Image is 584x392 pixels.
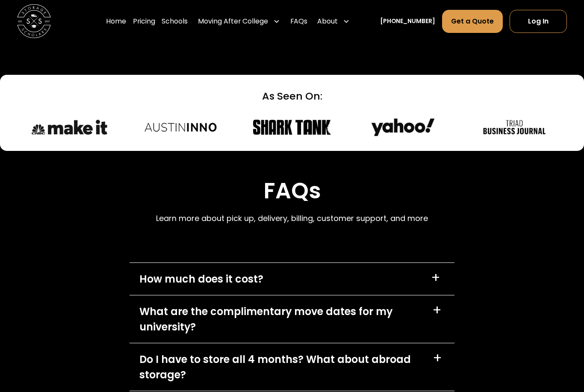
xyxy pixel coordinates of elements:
p: Learn more about pick up, delivery, billing, customer support, and more [156,213,428,224]
a: FAQs [290,9,307,33]
a: home [17,4,51,38]
div: + [431,271,440,285]
div: Moving After College [198,16,268,27]
div: Moving After College [195,9,283,33]
a: Get a Quote [442,10,503,32]
a: Pricing [133,9,155,33]
img: Storage Scholars main logo [17,4,51,38]
div: How much does it cost? [139,271,263,287]
a: Log In [510,10,567,32]
div: What are the complimentary move dates for my university? [139,304,422,334]
div: Do I have to store all 4 months? What about abroad storage? [139,352,422,382]
a: Home [106,9,126,33]
div: About [317,16,338,27]
a: [PHONE_NUMBER] [380,17,435,26]
div: + [432,304,442,318]
div: About [314,9,353,33]
div: + [433,352,442,365]
img: CNBC Make It logo. [29,117,110,137]
a: Schools [162,9,188,33]
h2: FAQs [156,178,428,204]
div: As Seen On: [29,88,555,104]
